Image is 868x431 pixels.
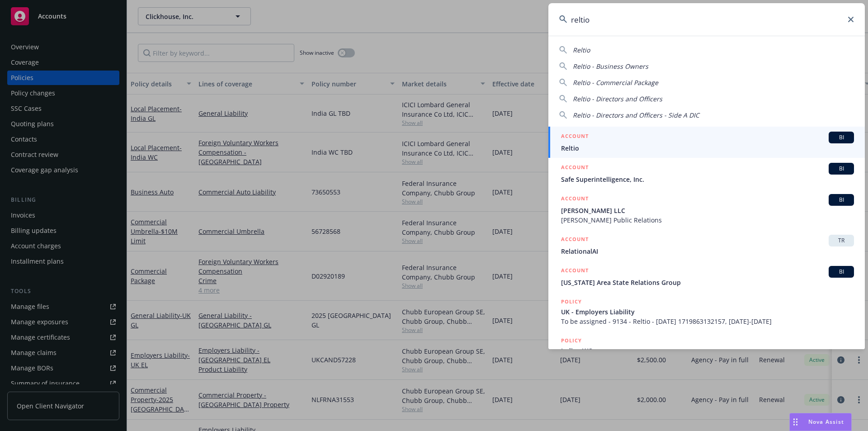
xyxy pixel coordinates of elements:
[808,418,844,426] span: Nova Assist
[561,336,582,345] h5: POLICY
[573,95,662,103] span: Reltio - Directors and Officers
[561,278,854,287] span: [US_STATE] Area State Relations Group
[548,189,865,230] a: ACCOUNTBI[PERSON_NAME] LLC[PERSON_NAME] Public Relations
[561,194,589,205] h5: ACCOUNT
[561,235,589,246] h5: ACCOUNT
[561,307,854,317] span: UK - Employers Liability
[790,413,801,431] div: Drag to move
[548,261,865,292] a: ACCOUNTBI[US_STATE] Area State Relations Group
[832,133,850,142] span: BI
[573,46,590,54] span: Reltio
[832,165,850,173] span: BI
[561,163,589,174] h5: ACCOUNT
[548,3,865,36] input: Search...
[561,206,854,215] span: [PERSON_NAME] LLC
[561,346,854,355] span: India - WC
[548,158,865,189] a: ACCOUNTBISafe Superintelligence, Inc.
[832,196,850,204] span: BI
[789,413,852,431] button: Nova Assist
[561,215,854,225] span: [PERSON_NAME] Public Relations
[561,317,854,326] span: To be assigned - 9134 - Reltio - [DATE] 1719863132157, [DATE]-[DATE]
[561,297,582,306] h5: POLICY
[573,62,648,71] span: Reltio - Business Owners
[561,143,854,153] span: Reltio
[832,268,850,276] span: BI
[561,132,589,142] h5: ACCOUNT
[548,127,865,158] a: ACCOUNTBIReltio
[573,111,699,119] span: Reltio - Directors and Officers - Side A DIC
[548,230,865,261] a: ACCOUNTTRRelationalAI
[561,175,854,184] span: Safe Superintelligence, Inc.
[573,78,658,87] span: Reltio - Commercial Package
[548,292,865,331] a: POLICYUK - Employers LiabilityTo be assigned - 9134 - Reltio - [DATE] 1719863132157, [DATE]-[DATE]
[832,237,850,245] span: TR
[548,331,865,370] a: POLICYIndia - WC
[561,246,854,256] span: RelationalAI
[561,266,589,277] h5: ACCOUNT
